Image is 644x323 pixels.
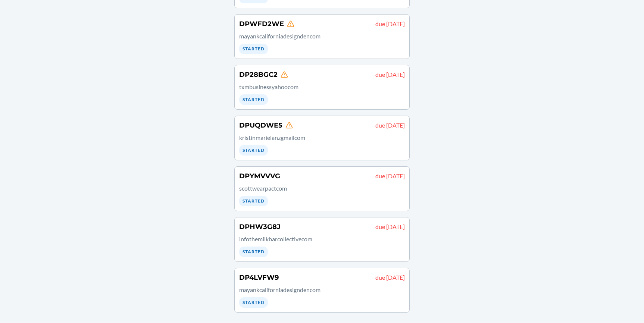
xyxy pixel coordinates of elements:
[375,172,405,181] p: due [DATE]
[234,268,410,313] a: DP4LVFW9due [DATE]mayankcaliforniadesigndencomStarted
[375,222,405,231] p: due [DATE]
[239,19,284,29] h4: DPWFD2WE
[239,171,280,181] h4: DPYMVVVG
[375,273,405,282] p: due [DATE]
[234,116,410,160] a: DPUQDWE5due [DATE]kristinmarielanzgmailcomStarted
[239,133,405,142] p: kristinmarielanzgmailcom
[239,44,268,54] div: Started
[234,166,410,211] a: DPYMVVVGdue [DATE]scottwearpactcomStarted
[239,70,278,79] h4: DP28BGC2
[234,14,410,59] a: DPWFD2WEdue [DATE]mayankcaliforniadesigndencomStarted
[375,121,405,130] p: due [DATE]
[375,70,405,79] p: due [DATE]
[239,285,405,294] p: mayankcaliforniadesigndencom
[239,222,281,232] h4: DPHW3G8J
[239,120,282,130] h4: DPUQDWE5
[239,297,268,308] div: Started
[239,94,268,105] div: Started
[239,32,405,41] p: mayankcaliforniadesigndencom
[234,217,410,262] a: DPHW3G8Jdue [DATE]infothemilkbarcollectivecomStarted
[239,247,268,257] div: Started
[239,184,405,193] p: scottwearpactcom
[234,65,410,110] a: DP28BGC2due [DATE]txmbusinessyahoocomStarted
[239,273,279,282] h4: DP4LVFW9
[239,82,405,91] p: txmbusinessyahoocom
[239,145,268,156] div: Started
[239,235,405,244] p: infothemilkbarcollectivecom
[239,196,268,206] div: Started
[375,19,405,28] p: due [DATE]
